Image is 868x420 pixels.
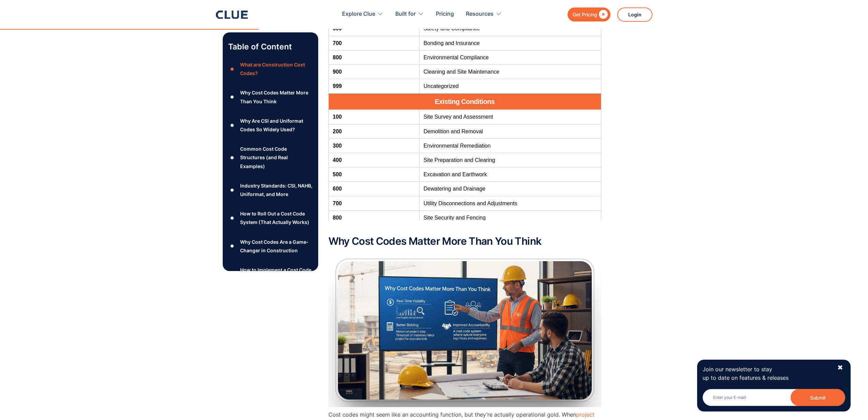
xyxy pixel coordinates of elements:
[228,185,236,195] div: ●
[328,153,419,167] td: 400
[703,389,845,406] input: Enter your E-mail
[395,3,424,25] div: Built for
[328,36,419,50] td: 700
[228,145,313,170] a: ●Common Cost Code Structures (and Real Examples)
[328,210,419,225] td: 800
[228,60,313,77] a: ●What are Construction Cost Codes?
[228,213,236,223] div: ●
[328,196,419,210] td: 700
[228,92,236,102] div: ●
[228,89,313,106] a: ●Why Cost Codes Matter More Than You Think
[419,64,601,79] td: Cleaning and Site Maintenance
[228,120,236,130] div: ●
[466,3,494,25] div: Resources
[328,236,601,247] h2: Why Cost Codes Matter More Than You Think
[597,10,608,19] div: 
[419,196,601,210] td: Utility Disconnections and Adjustments
[837,363,843,372] div: ✖
[228,181,313,198] a: ●Industry Standards: CSI, NAHB, Uniformat, and More
[240,238,312,255] div: Why Cost Codes Are a Game-Changer in Construction
[419,138,601,153] td: Environmental Remediation
[240,266,312,291] div: How to Implement a Cost Code Tracking System (That Actually Works)
[328,50,419,64] td: 800
[419,50,601,64] td: Environmental Compliance
[419,36,601,50] td: Bonding and Insurance
[240,209,312,226] div: How to Roll Out a Cost Code System (That Actually Works)
[419,167,601,182] td: Excavation and Earthwork
[228,64,236,74] div: ●
[395,3,416,25] div: Built for
[573,10,597,19] div: Get Pricing
[328,124,419,138] td: 200
[328,64,419,79] td: 900
[419,153,601,167] td: Site Preparation and Clearing
[240,181,312,198] div: Industry Standards: CSI, NAHB, Uniformat, and More
[419,210,601,225] td: Site Security and Fencing
[228,41,313,52] p: Table of Content
[328,93,601,109] h2: Existing Conditions
[228,117,313,134] a: ●Why Are CSI and Uniformat Codes So Widely Used?
[466,3,502,25] div: Resources
[703,365,831,382] p: Join our newsletter to stay up to date on features & releases
[228,209,313,226] a: ●How to Roll Out a Cost Code System (That Actually Works)
[228,152,236,163] div: ●
[240,145,312,170] div: Common Cost Code Structures (and Real Examples)
[328,138,419,153] td: 300
[240,60,312,77] div: What are Construction Cost Codes?
[328,167,419,182] td: 500
[568,7,610,21] a: Get Pricing
[228,238,313,255] a: ●Why Cost Codes Are a Game-Changer in Construction
[328,182,419,196] td: 600
[791,389,845,406] button: Submit
[419,79,601,93] td: Uncategorized
[617,7,652,22] a: Login
[419,182,601,196] td: Dewatering and Drainage
[328,254,601,407] img: Construction manager presenting key benefits of cost codes to the team with a site backdrop.
[342,3,375,25] div: Explore Clue
[240,89,312,106] div: Why Cost Codes Matter More Than You Think
[328,79,419,93] td: 999
[342,3,383,25] div: Explore Clue
[228,241,236,251] div: ●
[240,117,312,134] div: Why Are CSI and Uniformat Codes So Widely Used?
[328,110,419,124] td: 100
[328,220,601,229] p: ‍
[436,3,454,25] a: Pricing
[419,124,601,138] td: Demolition and Removal
[419,110,601,124] td: Site Survey and Assessment
[228,266,313,291] a: ●How to Implement a Cost Code Tracking System (That Actually Works)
